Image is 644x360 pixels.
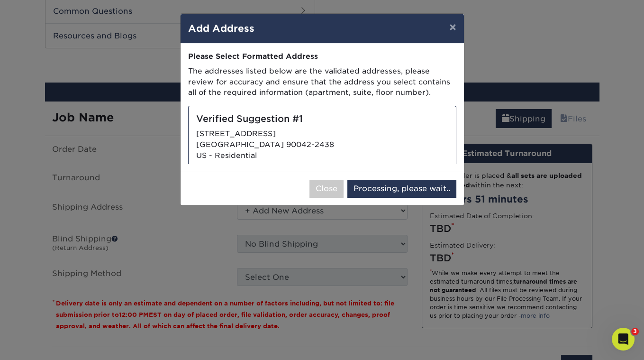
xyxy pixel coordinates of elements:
p: The addresses listed below are the validated addresses, please review for accuracy and ensure tha... [188,66,456,98]
iframe: Intercom live chat [612,328,635,351]
button: × [442,14,463,40]
h5: Verified Suggestion #1 [196,114,448,125]
button: Close [309,180,344,198]
div: [STREET_ADDRESS] [GEOGRAPHIC_DATA] 90042-2438 US - Residential [188,106,456,191]
div: Please Select Formatted Address [188,51,456,62]
h4: Add Address [188,21,456,36]
button: Processing, please wait.. [347,180,456,198]
span: 3 [631,328,639,335]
